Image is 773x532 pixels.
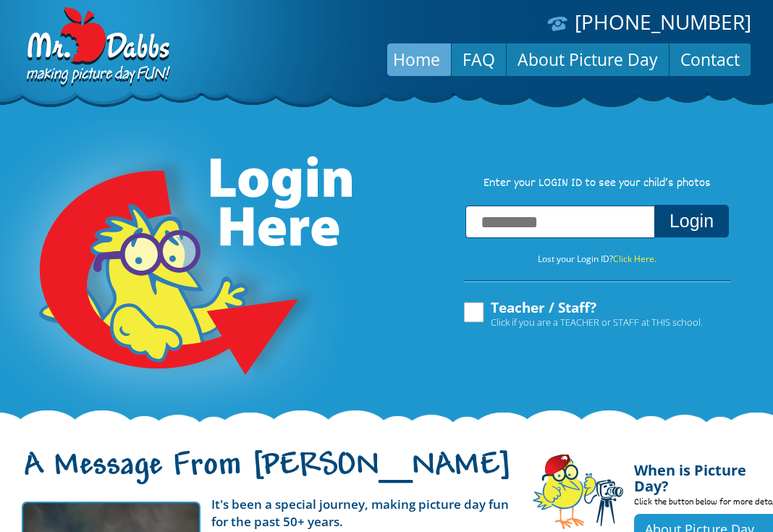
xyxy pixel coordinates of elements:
[22,460,511,490] h1: A Message From [PERSON_NAME]
[382,42,451,77] a: Home
[575,8,751,35] a: [PHONE_NUMBER]
[449,251,745,267] p: Lost your Login ID?
[613,253,656,265] a: Click Here.
[449,176,745,192] p: Enter your LOGIN ID to see your child’s photos
[491,315,703,329] span: Click if you are a TEACHER or STAFF at THIS school.
[654,205,729,237] button: Login
[22,7,172,88] img: Dabbs Company
[452,42,506,77] a: FAQ
[507,42,669,77] a: About Picture Day
[669,42,751,77] a: Contact
[211,496,509,530] strong: It's been a special journey, making picture day fun for the past 50+ years.
[462,300,703,328] label: Teacher / Staff?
